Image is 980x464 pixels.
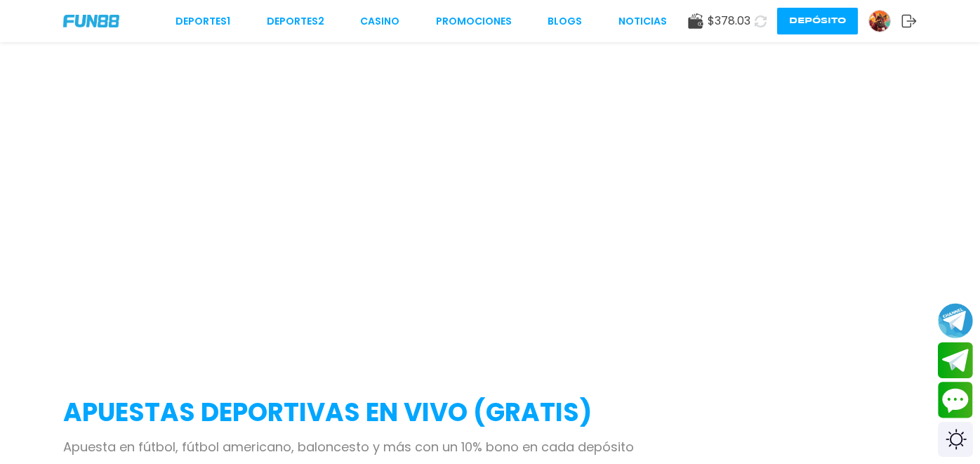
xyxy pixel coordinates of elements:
a: Promociones [436,14,512,29]
a: CASINO [360,14,399,29]
span: $ 378.03 [708,13,750,30]
img: Company Logo [63,15,119,27]
a: Deportes2 [267,14,324,29]
button: Contact customer service [938,382,973,418]
a: Deportes1 [176,14,230,29]
a: BLOGS [548,14,582,29]
p: Apuesta en fútbol, fútbol americano, baloncesto y más con un 10% bono en cada depósito [63,437,917,456]
button: Join telegram channel [938,302,973,339]
div: Switch theme [938,422,973,457]
h2: APUESTAS DEPORTIVAS EN VIVO (gratis) [63,394,917,432]
a: Avatar [868,10,901,32]
a: NOTICIAS [618,14,667,29]
img: Avatar [869,11,890,32]
button: Depósito [777,8,858,34]
button: Join telegram [938,342,973,379]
